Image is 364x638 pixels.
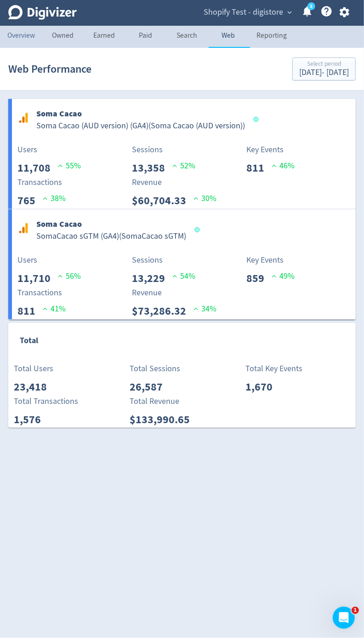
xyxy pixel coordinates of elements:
[132,176,216,189] p: Revenue
[36,121,245,132] h5: Soma Cacao (AUD version) (GA4) ( Soma Cacao (AUD version) )
[204,5,283,20] span: Shopify Test - digistore
[208,26,249,48] a: Web
[14,379,54,395] p: 23,418
[352,607,359,614] span: 1
[272,270,295,282] p: 49 %
[36,108,82,119] b: Soma Cacao
[8,209,356,319] a: Soma CacaoSomaCacao sGTM (GA4)(SomaCacao sGTM)Users11,710 56%Sessions13,229 54%Key Events859 49%T...
[333,607,355,629] iframe: Intercom live chat
[249,26,294,48] a: Reporting
[200,5,294,20] button: Shopify Test - digistore
[17,160,58,176] p: 11,708
[17,270,58,287] p: 11,710
[132,303,193,319] p: $73,286.32
[132,144,195,156] p: Sessions
[299,69,349,77] div: [DATE] - [DATE]
[254,117,262,122] span: Data last synced: 5 Sep 2025, 10:02am (AEST)
[245,362,302,375] p: Total Key Events
[292,57,356,80] button: Select period[DATE]- [DATE]
[8,54,91,84] h1: Web Performance
[172,270,195,282] p: 54 %
[193,192,216,205] p: 30 %
[195,227,203,232] span: Data last synced: 5 Sep 2025, 10:02am (AEST)
[193,303,216,315] p: 34 %
[246,270,272,287] p: 859
[17,287,66,299] p: Transactions
[43,192,66,205] p: 38 %
[132,192,193,209] p: $60,704.33
[246,144,295,156] p: Key Events
[285,8,294,17] span: expand_more
[130,379,170,395] p: 26,587
[17,254,81,266] p: Users
[42,26,84,48] a: Owned
[58,160,81,172] p: 55 %
[43,303,66,315] p: 41 %
[14,395,78,408] p: Total Transactions
[18,223,29,234] svg: Google Analytics
[130,395,197,408] p: Total Revenue
[14,411,48,428] p: 1,576
[18,112,29,123] svg: Google Analytics
[245,379,280,395] p: 1,670
[272,160,295,172] p: 46 %
[58,270,81,282] p: 56 %
[14,362,54,375] p: Total Users
[8,99,356,209] a: Soma CacaoSoma Cacao (AUD version) (GA4)(Soma Cacao (AUD version))Users11,708 55%Sessions13,358 5...
[17,144,81,156] p: Users
[125,26,166,48] a: Paid
[130,411,197,428] p: $133,990.65
[17,176,66,189] p: Transactions
[132,254,195,266] p: Sessions
[310,3,313,10] text: 5
[299,61,349,69] div: Select period
[17,303,43,319] p: 811
[84,26,125,48] a: Earned
[132,287,216,299] p: Revenue
[132,160,172,176] p: 13,358
[132,270,172,287] p: 13,229
[17,192,43,209] p: 765
[36,231,186,242] h5: SomaCacao sGTM (GA4) ( SomaCacao sGTM )
[307,2,315,10] a: 5
[172,160,195,172] p: 52 %
[20,334,356,351] div: Total
[246,160,272,176] p: 811
[166,26,208,48] a: Search
[246,254,295,266] p: Key Events
[130,362,180,375] p: Total Sessions
[36,218,82,230] b: Soma Cacao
